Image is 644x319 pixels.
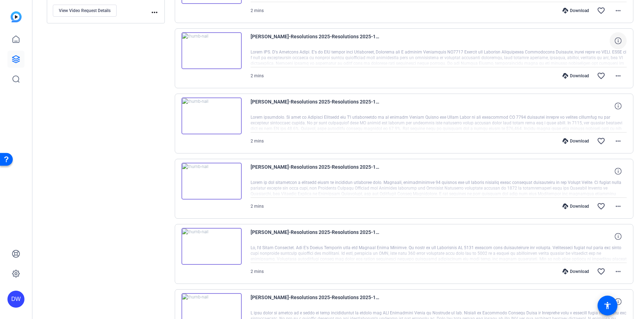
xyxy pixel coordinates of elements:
[181,163,242,200] img: thumb-nail
[181,228,242,265] img: thumb-nail
[251,228,382,245] span: [PERSON_NAME]-Resolutions 2025-Resolutions 2025-1754080953218-webcam
[559,269,593,274] div: Download
[597,72,605,80] mat-icon: favorite_border
[559,8,593,13] div: Download
[559,138,593,144] div: Download
[251,97,382,114] span: [PERSON_NAME]-Resolutions 2025-Resolutions 2025-1754506502821-webcam
[181,32,242,69] img: thumb-nail
[251,293,382,310] span: [PERSON_NAME]-Resolutions 2025-Resolutions 2025-1753996005108-webcam
[597,267,605,276] mat-icon: favorite_border
[181,97,242,134] img: thumb-nail
[11,11,22,22] img: blue-gradient.svg
[59,8,111,13] span: View Video Request Details
[251,73,264,78] span: 2 mins
[559,203,593,209] div: Download
[251,269,264,274] span: 2 mins
[614,6,622,15] mat-icon: more_horiz
[251,32,382,49] span: [PERSON_NAME]-Resolutions 2025-Resolutions 2025-1754592238577-webcam
[150,8,159,17] mat-icon: more_horiz
[614,267,622,276] mat-icon: more_horiz
[53,5,117,17] button: View Video Request Details
[597,202,605,211] mat-icon: favorite_border
[7,291,24,308] div: DW
[597,137,605,145] mat-icon: favorite_border
[614,72,622,80] mat-icon: more_horiz
[603,301,612,310] mat-icon: accessibility
[251,8,264,13] span: 2 mins
[559,73,593,79] div: Download
[614,137,622,145] mat-icon: more_horiz
[251,163,382,180] span: [PERSON_NAME]-Resolutions 2025-Resolutions 2025-1754316654759-webcam
[251,204,264,209] span: 2 mins
[597,6,605,15] mat-icon: favorite_border
[251,139,264,144] span: 2 mins
[614,202,622,211] mat-icon: more_horiz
